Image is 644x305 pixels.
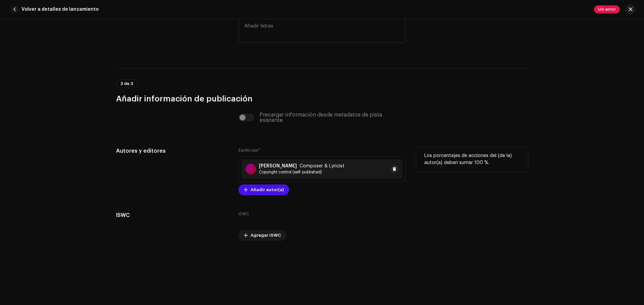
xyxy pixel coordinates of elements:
[424,152,520,166] p: Los porcentajes de acciones del (de la) autor(a) deben sumar 100 %.
[300,163,344,169] span: Composer & Lyricist
[238,211,249,217] label: ISWC
[259,163,297,169] strong: [PERSON_NAME]
[116,93,528,104] h3: Añadir información de publicación
[238,148,258,152] small: Escrito por
[238,184,289,195] button: Añadir autor(a)
[116,211,228,219] h5: ISWC
[259,169,344,175] span: Copyright control (self-published)
[238,230,286,241] button: Agregar ISWC
[251,183,284,197] span: Añadir autor(a)
[116,147,228,155] h5: Autores y editores
[120,82,133,86] span: 3 de 3
[251,229,281,242] span: Agregar ISWC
